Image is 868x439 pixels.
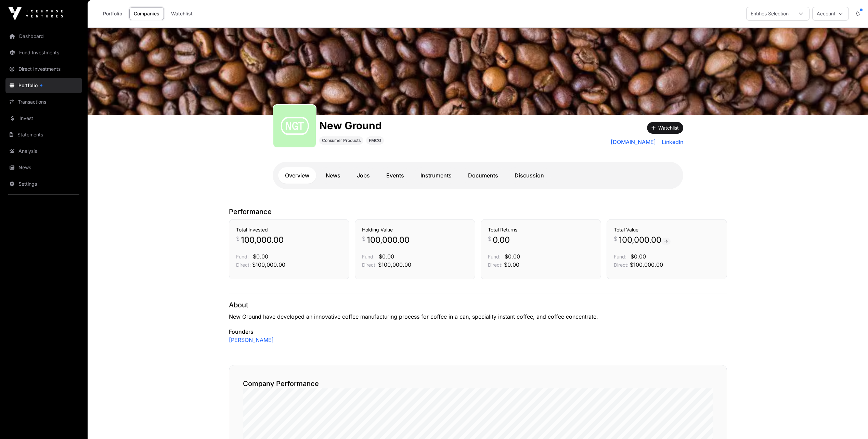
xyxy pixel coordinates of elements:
span: Fund: [362,254,375,260]
span: $ [236,235,239,243]
button: Account [812,7,849,21]
div: Entities Selection [747,7,793,20]
span: $0.00 [253,253,268,260]
a: Jobs [350,167,377,184]
span: $100,000.00 [252,261,285,268]
a: News [5,160,82,175]
img: Screenshot-2024-11-11-at-4.29.23%E2%80%AFPM.png [276,108,313,145]
span: Direct: [236,262,251,268]
a: Documents [461,167,505,184]
span: Consumer Products [322,138,361,143]
a: Events [379,167,411,184]
a: News [319,167,347,184]
button: Watchlist [647,122,683,134]
a: Fund Investments [5,45,82,60]
span: $ [488,235,491,243]
a: Statements [5,127,82,142]
p: Founders [229,328,727,336]
h3: Total Invested [236,226,342,233]
p: Performance [229,207,727,216]
span: Fund: [488,254,501,260]
h3: Total Value [614,226,720,233]
a: LinkedIn [659,138,683,146]
h1: New Ground [319,119,384,132]
span: $100,000.00 [630,261,663,268]
a: [PERSON_NAME] [229,336,274,344]
span: 100,000.00 [619,235,671,245]
a: Direct Investments [5,62,82,77]
span: Fund: [614,254,626,260]
a: Dashboard [5,29,82,44]
img: New Ground [88,28,868,115]
a: Companies [129,7,164,20]
span: $0.00 [504,261,519,268]
p: New Ground have developed an innovative coffee manufacturing process for coffee in a can, special... [229,312,727,321]
a: [DOMAIN_NAME] [611,138,656,146]
span: FMCG [369,138,381,143]
a: Watchlist [167,7,197,20]
span: Direct: [488,262,503,268]
span: 0.00 [493,235,510,245]
a: Invest [5,111,82,126]
span: $0.00 [505,253,520,260]
a: Settings [5,176,82,191]
a: Overview [278,167,316,184]
span: $0.00 [379,253,394,260]
p: About [229,300,727,310]
span: 100,000.00 [241,235,284,245]
span: $0.00 [631,253,646,260]
span: 100,000.00 [367,235,410,245]
a: Analysis [5,144,82,159]
h3: Total Returns [488,226,594,233]
span: Direct: [362,262,377,268]
span: $ [614,235,617,243]
a: Instruments [414,167,458,184]
h2: Company Performance [243,379,713,388]
h3: Holding Value [362,226,468,233]
img: Icehouse Ventures Logo [8,7,63,21]
a: Portfolio [5,78,82,93]
nav: Tabs [278,167,678,184]
a: Transactions [5,94,82,109]
span: $100,000.00 [378,261,411,268]
a: Portfolio [99,7,127,20]
iframe: Chat Widget [834,406,868,439]
a: Discussion [508,167,551,184]
span: Direct: [614,262,629,268]
span: $ [362,235,365,243]
span: Fund: [236,254,249,260]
